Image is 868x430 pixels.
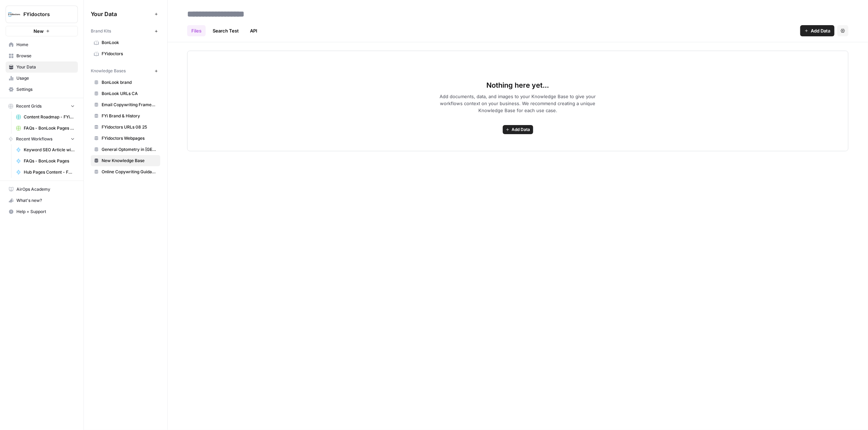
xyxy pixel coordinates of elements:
span: Nothing here yet... [487,80,549,90]
span: FYidoctors Webpages [102,135,157,141]
a: BonLook brand [91,77,160,88]
span: Settings [16,86,75,93]
button: Workspace: FYidoctors [6,6,78,23]
div: What's new? [6,195,78,206]
span: FYidoctors URLs 08 25 [102,124,157,130]
a: Files [187,25,206,36]
a: FYi Brand & History [91,110,160,122]
a: Your Data [6,61,78,73]
span: FAQs - BonLook Pages Grid [24,125,75,131]
span: BonLook [102,39,157,46]
a: BonLook URLs CA [91,88,160,99]
button: Recent Workflows [6,134,78,144]
a: Online Copywriting Guidance [91,166,160,177]
a: Keyword SEO Article with Human Review [13,144,78,155]
span: Content Roadmap - FYidoctors [24,114,75,120]
a: Email Copywriting Framework [91,99,160,110]
button: Recent Grids [6,101,78,111]
span: BonLook URLs CA [102,90,157,97]
span: FYi Brand & History [102,113,157,119]
a: Content Roadmap - FYidoctors [13,111,78,123]
img: tab_domain_overview_orange.svg [20,41,26,46]
span: Add documents, data, and images to your Knowledge Base to give your workflows context on your bus... [428,93,607,114]
span: Home [16,42,75,48]
img: tab_keywords_by_traffic_grey.svg [71,41,76,46]
span: Add Data [811,27,830,34]
span: Add Data [512,126,530,133]
a: Browse [6,50,78,61]
a: FYidoctors [91,48,160,59]
div: v 4.0.25 [20,11,34,17]
span: AirOps Academy [16,186,75,192]
button: What's new? [6,195,78,206]
span: New Knowledge Base [102,158,157,164]
a: New Knowledge Base [91,155,160,166]
a: AirOps Academy [6,184,78,195]
span: Online Copywriting Guidance [102,169,157,175]
img: logo_orange.svg [11,11,17,17]
span: FYidoctors [23,11,66,18]
span: Knowledge Bases [91,68,126,74]
span: BonLook brand [102,79,157,86]
span: Recent Grids [16,103,42,109]
div: Keywords by Traffic [78,41,115,46]
span: Help + Support [16,209,75,215]
span: Email Copywriting Framework [102,102,157,108]
span: New [34,28,44,35]
button: Add Data [800,25,834,36]
button: Add Data [503,125,533,134]
div: Domain: [DOMAIN_NAME] [18,18,77,24]
span: FAQs - BonLook Pages [24,158,75,164]
button: New [6,26,78,36]
a: API [246,25,262,36]
span: Usage [16,75,75,81]
span: General Optometry in [GEOGRAPHIC_DATA] [102,146,157,153]
a: Home [6,39,78,50]
span: Keyword SEO Article with Human Review [24,147,75,153]
a: FYidoctors Webpages [91,133,160,144]
a: BonLook [91,37,160,48]
span: Recent Workflows [16,136,52,142]
a: General Optometry in [GEOGRAPHIC_DATA] [91,144,160,155]
a: FAQs - BonLook Pages [13,155,78,167]
div: Domain Overview [28,41,62,46]
a: FAQs - BonLook Pages Grid [13,123,78,134]
a: Search Test [208,25,243,36]
span: Your Data [16,64,75,70]
span: Hub Pages Content - FYidoctors [24,169,75,175]
span: Brand Kits [91,28,111,34]
img: website_grey.svg [11,18,17,24]
a: FYidoctors URLs 08 25 [91,122,160,133]
span: Browse [16,53,75,59]
img: FYidoctors Logo [8,8,21,21]
button: Help + Support [6,206,78,217]
span: FYidoctors [102,51,157,57]
a: Settings [6,84,78,95]
a: Hub Pages Content - FYidoctors [13,167,78,178]
span: Your Data [91,10,152,18]
a: Usage [6,73,78,84]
